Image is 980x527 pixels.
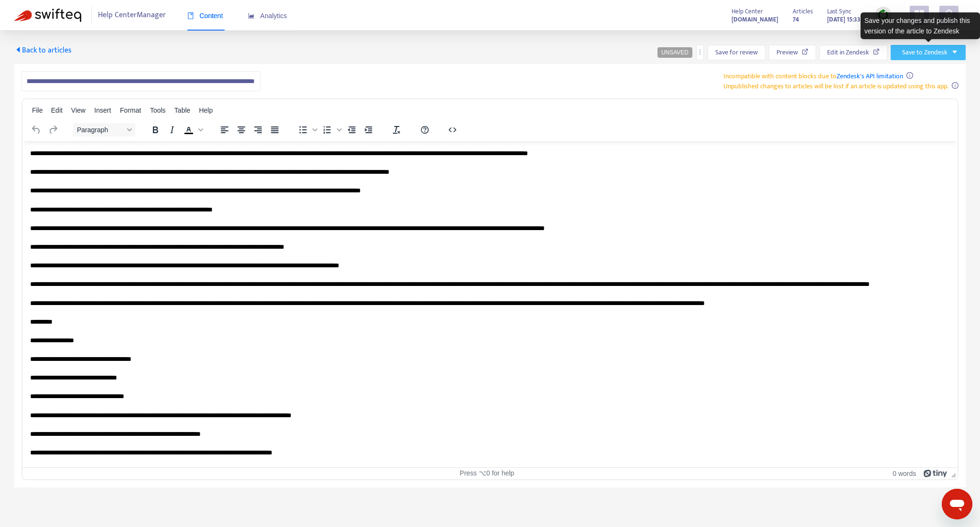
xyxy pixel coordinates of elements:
[77,126,124,134] span: Paragraph
[71,106,86,114] span: View
[319,123,343,137] div: Numbered list
[948,468,958,479] div: Press the Up and Down arrow keys to resize the editor.
[924,469,948,477] a: Powered by Tiny
[181,123,205,137] div: Text color Black
[732,14,778,25] strong: [DOMAIN_NAME]
[248,12,287,20] span: Analytics
[388,123,405,137] button: Clear formatting
[914,9,925,21] span: appstore
[150,106,166,114] span: Tools
[32,106,43,114] span: File
[708,45,765,60] button: Save for review
[250,123,266,137] button: Align right
[14,44,72,57] span: Back to articles
[819,45,887,60] button: Edit in Zendesk
[22,141,958,467] iframe: Rich Text Area
[942,489,972,519] iframe: Schaltfläche zum Öffnen des Messaging-Fensters
[861,12,980,39] div: Save your changes and publish this version of the article to Zendesk
[661,49,689,56] span: UNSAVED
[732,14,778,25] a: [DOMAIN_NAME]
[877,9,889,21] img: sync.dc5367851b00ba804db3.png
[723,71,903,82] span: Incompatible with content blocks due to
[73,123,135,137] button: Block Paragraph
[334,469,641,477] div: Press ⌥0 for help
[28,123,44,137] button: Undo
[893,469,916,477] button: 0 words
[891,45,966,60] button: Save to Zendeskcaret-down
[187,12,223,20] span: Content
[837,71,903,82] a: Zendesk's API limitation
[793,14,799,25] strong: 74
[14,9,81,22] img: Swifteq
[147,123,163,137] button: Bold
[715,47,758,58] span: Save for review
[120,106,141,114] span: Format
[233,123,249,137] button: Align center
[417,123,433,137] button: Help
[295,123,319,137] div: Bullet list
[776,47,798,58] span: Preview
[98,6,166,24] span: Help Center Manager
[951,49,958,55] span: caret-down
[906,72,913,79] span: info-circle
[793,6,813,17] span: Articles
[248,12,255,19] span: area-chart
[51,106,63,114] span: Edit
[827,6,851,17] span: Last Sync
[164,123,180,137] button: Italic
[827,47,869,58] span: Edit in Zendesk
[187,12,194,19] span: book
[952,82,958,89] span: info-circle
[769,45,816,60] button: Preview
[697,49,703,55] span: more
[45,123,61,137] button: Redo
[723,81,948,92] span: Unpublished changes to articles will be lost if an article is updated using this app.
[199,106,213,114] span: Help
[174,106,190,114] span: Table
[267,123,283,137] button: Justify
[360,123,377,137] button: Increase indent
[344,123,360,137] button: Decrease indent
[216,123,233,137] button: Align left
[732,6,763,17] span: Help Center
[827,14,861,25] strong: [DATE] 15:33
[14,46,22,53] span: caret-left
[943,9,955,21] span: user
[94,106,111,114] span: Insert
[902,47,948,58] span: Save to Zendesk
[696,45,704,60] button: more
